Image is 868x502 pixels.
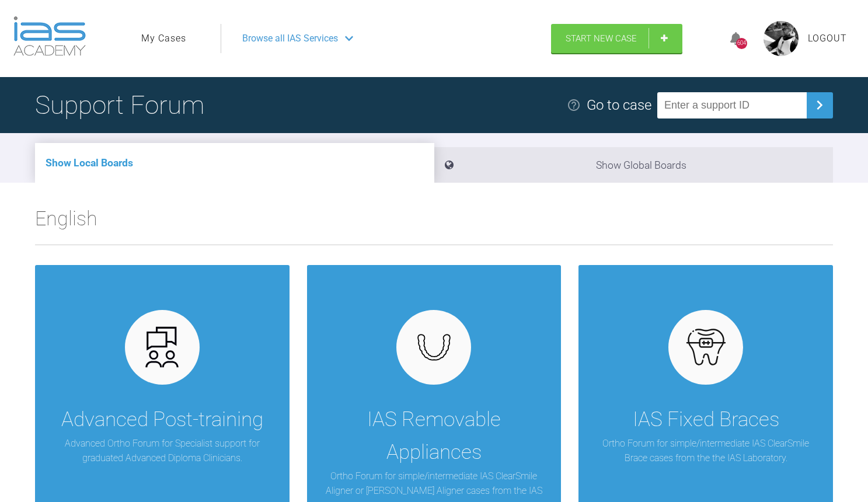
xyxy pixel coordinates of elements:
[13,16,86,56] img: logo-light.3e3ef733.png
[808,31,847,46] a: Logout
[53,436,272,466] p: Advanced Ortho Forum for Specialist support for graduated Advanced Diploma Clinicians.
[242,31,338,46] span: Browse all IAS Services
[35,85,204,125] h1: Support Forum
[567,98,581,112] img: help.e70b9f3d.svg
[35,143,434,183] li: Show Local Boards
[141,31,186,46] a: My Cases
[35,203,833,245] h2: English
[684,325,728,369] img: fixed.9f4e6236.svg
[810,96,829,114] img: chevronRight.28bd32b0.svg
[412,330,456,364] img: removables.927eaa4e.svg
[566,33,637,44] span: Start New Case
[551,24,682,53] a: Start New Case
[587,94,651,116] div: Go to case
[657,92,807,118] input: Enter a support ID
[325,403,544,469] div: IAS Removable Appliances
[736,38,747,49] div: 604
[596,436,815,466] p: Ortho Forum for simple/intermediate IAS ClearSmile Brace cases from the the IAS Laboratory.
[140,325,184,369] img: advanced.73cea251.svg
[61,403,263,436] div: Advanced Post-training
[434,147,834,183] li: Show Global Boards
[633,403,779,436] div: IAS Fixed Braces
[764,21,799,56] img: profile.png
